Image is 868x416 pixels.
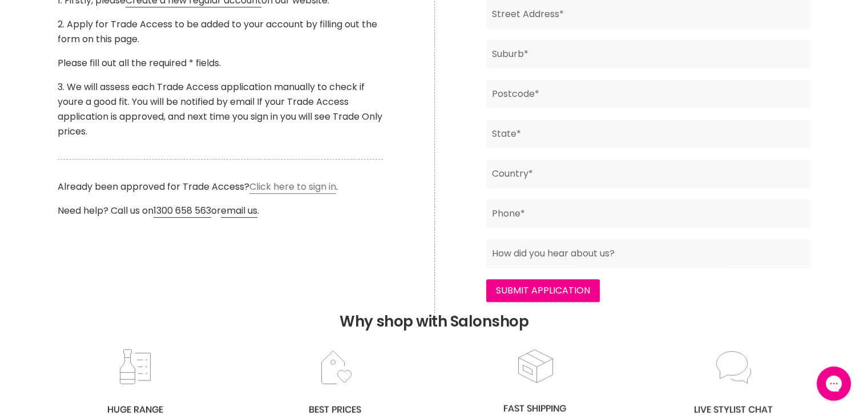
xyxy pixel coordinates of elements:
[154,204,211,218] a: 1300 658 563
[58,180,383,194] p: Already been approved for Trade Access? .
[811,362,857,405] iframe: Gorgias live chat messenger
[58,80,383,139] p: 3. We will assess each Trade Access application manually to check if youre a good fit. You will b...
[221,204,257,218] a: email us
[58,56,383,71] p: Please fill out all the required * fields.
[58,203,383,218] p: Need help? Call us on or .
[486,279,600,302] input: Submit Application
[58,17,383,47] p: 2. Apply for Trade Access to be added to your account by filling out the form on this page.
[249,180,336,194] a: Click here to sign in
